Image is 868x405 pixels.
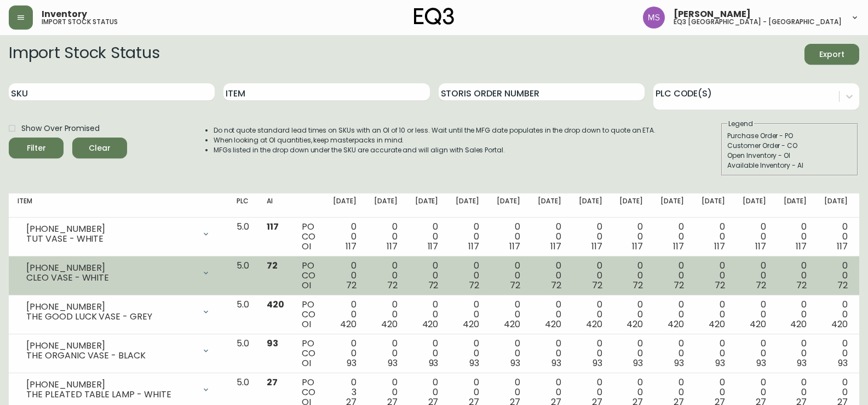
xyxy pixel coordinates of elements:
[429,357,439,369] span: 93
[824,261,848,290] div: 0 0
[727,131,852,141] div: Purchase Order - PO
[415,261,439,290] div: 0 0
[469,279,479,292] span: 72
[447,193,488,218] th: [DATE]
[456,261,479,290] div: 0 0
[727,161,852,170] div: Available Inventory - AI
[837,240,848,253] span: 117
[743,339,766,368] div: 0 0
[381,318,398,330] span: 420
[26,302,195,312] div: [PHONE_NUMBER]
[18,300,219,324] div: [PHONE_NUMBER]THE GOOD LUCK VASE - GREY
[388,357,398,369] span: 93
[387,240,398,253] span: 117
[592,279,602,292] span: 72
[302,339,315,368] div: PO CO
[509,240,520,253] span: 117
[26,273,195,283] div: CLEO VASE - WHITE
[26,312,195,322] div: THE GOOD LUCK VASE - GREY
[579,300,602,329] div: 0 0
[510,357,520,369] span: 93
[488,193,529,218] th: [DATE]
[643,7,665,28] img: 1b6e43211f6f3cc0b0729c9049b8e7af
[674,357,684,369] span: 93
[632,240,643,253] span: 117
[497,261,520,290] div: 0 0
[228,256,258,295] td: 5.0
[9,44,159,65] h2: Import Stock Status
[538,339,561,368] div: 0 0
[702,339,725,368] div: 0 0
[72,138,127,158] button: Clear
[743,300,766,329] div: 0 0
[727,119,754,129] legend: Legend
[26,263,195,273] div: [PHONE_NUMBER]
[674,19,842,25] h5: eq3 [GEOGRAPHIC_DATA] - [GEOGRAPHIC_DATA]
[693,193,734,218] th: [DATE]
[579,222,602,252] div: 0 0
[26,224,195,234] div: [PHONE_NUMBER]
[374,261,398,290] div: 0 0
[81,141,118,155] span: Clear
[469,357,479,369] span: 93
[302,261,315,290] div: PO CO
[579,261,602,290] div: 0 0
[551,357,561,369] span: 93
[702,300,725,329] div: 0 0
[837,279,848,292] span: 72
[831,318,848,330] span: 420
[414,8,455,25] img: logo
[813,48,850,61] span: Export
[228,295,258,334] td: 5.0
[626,318,643,330] span: 420
[619,339,643,368] div: 0 0
[715,279,725,292] span: 72
[497,300,520,329] div: 0 0
[579,339,602,368] div: 0 0
[633,279,643,292] span: 72
[18,261,219,285] div: [PHONE_NUMBER]CLEO VASE - WHITE
[258,193,293,218] th: AI
[347,357,357,369] span: 93
[611,193,652,218] th: [DATE]
[570,193,611,218] th: [DATE]
[346,240,357,253] span: 117
[824,222,848,252] div: 0 0
[790,318,807,330] span: 420
[228,218,258,256] td: 5.0
[660,222,684,252] div: 0 0
[727,141,852,151] div: Customer Order - CO
[824,339,848,368] div: 0 0
[333,261,357,290] div: 0 0
[333,339,357,368] div: 0 0
[504,318,520,330] span: 420
[340,318,357,330] span: 420
[756,279,766,292] span: 72
[593,357,602,369] span: 93
[333,222,357,252] div: 0 0
[267,259,278,272] span: 72
[374,339,398,368] div: 0 0
[463,318,479,330] span: 420
[302,357,311,369] span: OI
[743,261,766,290] div: 0 0
[333,300,357,329] div: 0 0
[750,318,766,330] span: 420
[26,234,195,244] div: TUT VASE - WHITE
[510,279,520,292] span: 72
[619,300,643,329] div: 0 0
[538,300,561,329] div: 0 0
[9,193,228,218] th: Item
[267,337,278,350] span: 93
[619,222,643,252] div: 0 0
[497,339,520,368] div: 0 0
[775,193,816,218] th: [DATE]
[374,300,398,329] div: 0 0
[415,222,439,252] div: 0 0
[660,300,684,329] div: 0 0
[586,318,602,330] span: 420
[428,279,439,292] span: 72
[652,193,693,218] th: [DATE]
[456,339,479,368] div: 0 0
[456,300,479,329] div: 0 0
